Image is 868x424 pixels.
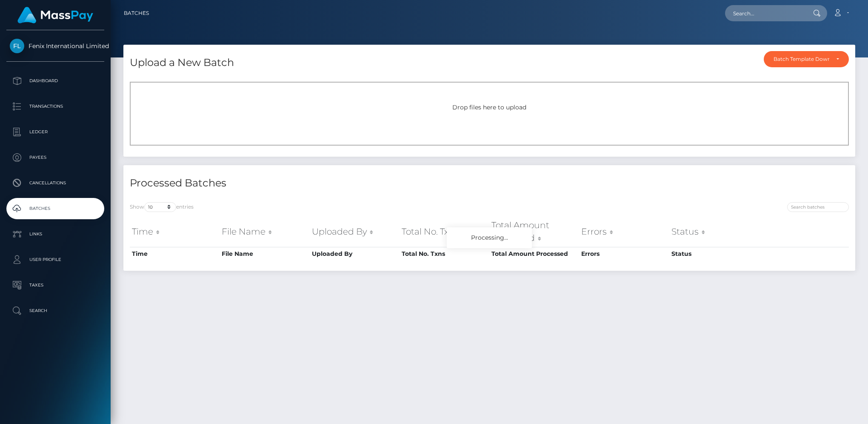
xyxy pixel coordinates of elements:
p: Dashboard [10,74,101,87]
th: Time [130,247,220,261]
a: Batches [124,4,149,22]
p: Transactions [10,100,101,113]
a: Ledger [6,121,104,143]
h4: Upload a New Batch [130,55,234,70]
input: Search... [725,5,805,21]
a: Taxes [6,275,104,296]
button: Batch Template Download [764,51,849,67]
a: Payees [6,147,104,168]
th: Uploaded By [310,217,400,247]
th: Status [669,247,759,261]
span: Fenix International Limited [6,42,104,50]
label: Show entries [130,202,194,212]
a: Cancellations [6,172,104,194]
p: Search [10,304,101,317]
th: Uploaded By [310,247,400,261]
a: Links [6,223,104,245]
a: Search [6,300,104,321]
p: Links [10,228,101,241]
img: MassPay Logo [17,7,93,23]
p: Ledger [10,126,101,138]
th: Errors [579,247,669,261]
th: Total Amount Processed [489,217,579,247]
p: User Profile [10,253,101,266]
th: Total No. Txns [400,247,489,261]
h4: Processed Batches [130,176,483,191]
a: Dashboard [6,70,104,92]
img: Fenix International Limited [10,39,24,53]
input: Search batches [787,202,849,212]
th: File Name [220,217,309,247]
a: Batches [6,198,104,219]
p: Cancellations [10,177,101,189]
p: Payees [10,151,101,164]
th: Total Amount Processed [489,247,579,261]
th: Status [669,217,759,247]
th: Total No. Txns [400,217,489,247]
th: Errors [579,217,669,247]
p: Batches [10,202,101,215]
div: Batch Template Download [774,56,829,63]
a: Transactions [6,96,104,117]
span: Drop files here to upload [452,103,526,111]
a: User Profile [6,249,104,270]
th: File Name [220,247,309,261]
div: Processing... [447,227,532,248]
p: Taxes [10,279,101,292]
select: Showentries [144,202,176,212]
th: Time [130,217,220,247]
